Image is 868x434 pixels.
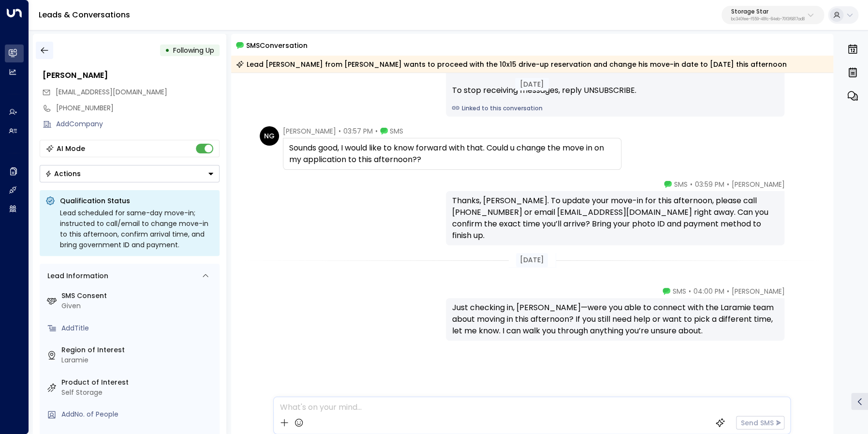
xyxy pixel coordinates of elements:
[375,126,378,136] span: •
[56,87,167,97] span: Ngrimm58@icloud.com
[690,180,692,189] span: •
[726,180,729,189] span: •
[61,323,216,333] div: AddTitle
[246,40,308,51] span: SMS Conversation
[289,142,615,165] div: Sounds good, I would like to know forward with that. Could u change the move in on my application...
[165,42,170,59] div: •
[60,196,214,206] p: Qualification Status
[61,377,216,388] label: Product of Interest
[61,291,216,301] label: SMS Consent
[726,286,729,296] span: •
[452,104,779,113] a: Linked to this conversation
[56,119,220,129] div: AddCompany
[236,60,787,69] div: Lead [PERSON_NAME] from [PERSON_NAME] wants to proceed with the 10x15 drive-up reservation and ch...
[39,9,130,20] a: Leads & Conversations
[61,355,216,365] div: Laramie
[57,144,85,153] div: AI Mode
[721,6,824,24] button: Storage Starbc340fee-f559-48fc-84eb-70f3f6817ad8
[788,180,808,199] img: 120_headshot.jpg
[731,180,784,189] span: [PERSON_NAME]
[260,126,279,146] div: NG
[283,126,336,136] span: [PERSON_NAME]
[61,388,216,398] div: Self Storage
[61,345,216,355] label: Region of Interest
[731,17,805,21] p: bc340fee-f559-48fc-84eb-70f3f6817ad8
[45,169,81,178] div: Actions
[56,87,167,97] span: [EMAIL_ADDRESS][DOMAIN_NAME]
[515,78,549,90] div: [DATE]
[343,126,373,136] span: 03:57 PM
[694,180,724,189] span: 03:59 PM
[688,286,691,296] span: •
[56,103,220,113] div: [PHONE_NUMBER]
[173,45,214,55] span: Following Up
[516,253,548,267] div: [DATE]
[43,70,220,81] div: [PERSON_NAME]
[338,126,341,136] span: •
[61,409,216,419] div: AddNo. of People
[452,195,779,241] div: Thanks, [PERSON_NAME]. To update your move-in for this afternoon, please call [PHONE_NUMBER] or e...
[44,271,108,281] div: Lead Information
[731,286,784,296] span: [PERSON_NAME]
[731,9,805,15] p: Storage Star
[40,165,220,182] button: Actions
[788,286,808,306] img: 120_headshot.jpg
[40,165,220,182] div: Button group with a nested menu
[674,180,687,189] span: SMS
[60,208,214,250] div: Lead scheduled for same-day move-in; instructed to call/email to change move-in to this afternoon...
[672,286,686,296] span: SMS
[693,286,724,296] span: 04:00 PM
[452,302,779,337] div: Just checking in, [PERSON_NAME]—were you able to connect with the Laramie team about moving in th...
[390,126,403,136] span: SMS
[61,301,216,311] div: Given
